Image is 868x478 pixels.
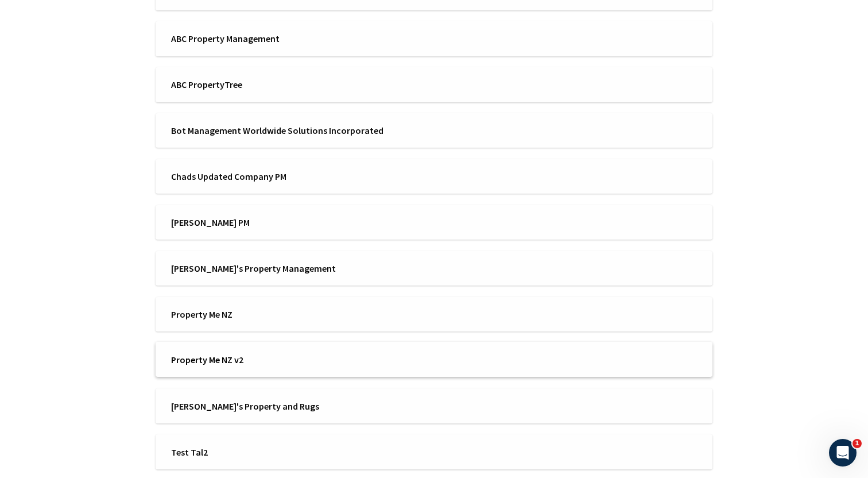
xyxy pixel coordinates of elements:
a: [PERSON_NAME]'s Property and Rugs [156,388,712,423]
a: Bot Management Worldwide Solutions Incorporated [156,113,712,148]
a: [PERSON_NAME] PM [156,205,712,240]
a: Chads Updated Company PM [156,159,712,194]
span: ABC Property Management [171,32,427,45]
a: Property Me NZ v2 [156,342,712,377]
a: Test Tal2 [156,434,712,469]
a: [PERSON_NAME]'s Property Management [156,251,712,286]
span: Test Tal2 [171,446,427,458]
span: 1 [852,439,862,448]
span: Property Me NZ [171,308,427,321]
span: Chads Updated Company PM [171,170,427,183]
span: [PERSON_NAME]'s Property Management [171,262,427,275]
iframe: Intercom live chat [829,439,857,467]
span: [PERSON_NAME]'s Property and Rugs [171,400,427,413]
span: [PERSON_NAME] PM [171,216,427,229]
a: ABC Property Management [156,21,712,56]
span: Bot Management Worldwide Solutions Incorporated [171,124,427,137]
span: Property Me NZ v2 [171,353,427,366]
a: ABC PropertyTree [156,67,712,102]
span: ABC PropertyTree [171,78,427,91]
a: Property Me NZ [156,297,712,332]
